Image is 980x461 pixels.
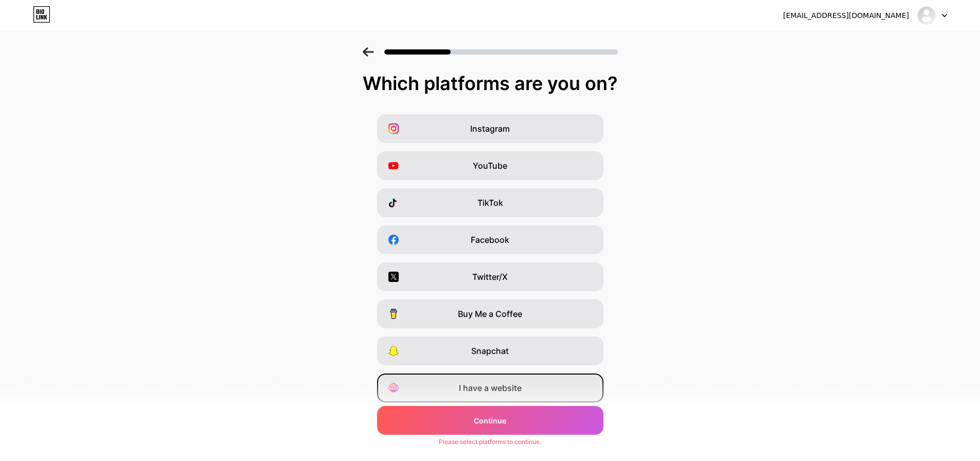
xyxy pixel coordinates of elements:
div: Please select platforms to continue. [439,437,541,447]
div: Which platforms are you on? [10,73,970,94]
span: YouTube [473,159,507,172]
span: Buy Me a Coffee [458,308,522,320]
div: [EMAIL_ADDRESS][DOMAIN_NAME] [783,10,909,21]
span: Instagram [470,122,510,135]
span: I have a website [459,382,522,394]
span: Twitter/X [472,271,508,283]
span: Continue [474,415,506,426]
span: TikTok [477,197,503,209]
img: za01 [917,6,936,25]
span: Snapchat [471,345,509,357]
span: Facebook [471,234,509,246]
